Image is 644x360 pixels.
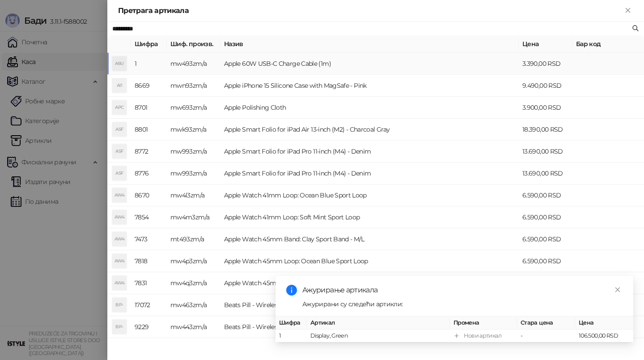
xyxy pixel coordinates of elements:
[118,5,623,16] div: Претрага артикала
[519,97,572,119] td: 3.900,00 RSD
[112,166,127,180] div: ASF
[286,285,297,296] span: info-circle
[307,317,450,330] th: Артикал
[167,316,220,338] td: mw443zm/a
[112,144,127,159] div: ASF
[220,206,519,228] td: Apple Watch 41mm Loop: Soft Mint Sport Loop
[519,35,572,53] th: Цена
[464,331,501,340] div: Нови артикал
[131,141,167,163] td: 8772
[613,285,623,295] a: Close
[220,119,519,141] td: Apple Smart Folio for iPad Air 13-inch (M2) - Charcoal Gray
[450,317,517,330] th: Промена
[519,163,572,184] td: 13.690,00 RSD
[302,299,623,309] div: Ажурирани су следећи артикли:
[112,210,127,224] div: AW4
[112,276,127,290] div: AW4
[167,97,220,119] td: mw693zm/a
[519,250,572,272] td: 6.590,00 RSD
[220,97,519,119] td: Apple Polishing Cloth
[131,294,167,316] td: 17072
[302,285,623,296] div: Ажурирање артикала
[220,53,519,75] td: Apple 60W USB-C Charge Cable (1m)
[112,188,127,202] div: AW4
[614,287,621,293] span: close
[131,184,167,206] td: 8670
[167,75,220,97] td: mwn93zm/a
[517,317,575,330] th: Стара цена
[220,75,519,97] td: Apple iPhone 15 Silicone Case with MagSafe - Pink
[220,163,519,184] td: Apple Smart Folio for iPad Pro 11-inch (M4) - Denim
[167,141,220,163] td: mw993zm/a
[167,206,220,228] td: mw4m3zm/a
[131,206,167,228] td: 7854
[575,317,633,330] th: Цена
[167,184,220,206] td: mw4l3zm/a
[112,232,127,246] div: AW4
[519,206,572,228] td: 6.590,00 RSD
[112,298,127,312] div: BP-
[519,141,572,163] td: 13.690,00 RSD
[519,228,572,250] td: 6.590,00 RSD
[167,294,220,316] td: mw463zm/a
[519,272,572,294] td: 6.590,00 RSD
[131,97,167,119] td: 8701
[220,316,519,338] td: Beats Pill - Wireless Bluetooth Speaker - Matte Black
[220,35,519,53] th: Назив
[131,163,167,184] td: 8776
[131,228,167,250] td: 7473
[131,119,167,141] td: 8801
[131,316,167,338] td: 9229
[275,330,307,343] td: 1
[131,250,167,272] td: 7818
[131,35,167,53] th: Шифра
[112,78,127,93] div: AI1
[167,250,220,272] td: mw4p3zm/a
[220,272,519,294] td: Apple Watch 45mm Loop: Soft Mint Sport Loop
[112,254,127,268] div: AW4
[220,141,519,163] td: Apple Smart Folio for iPad Pro 11-inch (M4) - Denim
[519,119,572,141] td: 18.390,00 RSD
[131,53,167,75] td: 1
[519,53,572,75] td: 3.390,00 RSD
[167,228,220,250] td: mt493zm/a
[112,122,127,137] div: ASF
[519,75,572,97] td: 9.490,00 RSD
[131,272,167,294] td: 7831
[572,35,644,53] th: Бар код
[167,53,220,75] td: mw493zm/a
[167,163,220,184] td: mw993zm/a
[220,228,519,250] td: Apple Watch 45mm Band: Clay Sport Band - M/L
[275,317,307,330] th: Шифра
[220,294,519,316] td: Beats Pill - Wireless Bluetooth Speaker - Champagne Gold
[112,320,127,334] div: BP-
[112,56,127,71] div: A6U
[519,184,572,206] td: 6.590,00 RSD
[623,5,633,16] button: Close
[220,184,519,206] td: Apple Watch 41mm Loop: Ocean Blue Sport Loop
[167,35,220,53] th: Шиф. произв.
[575,330,633,343] td: 106.500,00 RSD
[517,330,575,343] td: -
[167,119,220,141] td: mwk93zm/a
[131,75,167,97] td: 8669
[112,100,127,115] div: APC
[220,250,519,272] td: Apple Watch 45mm Loop: Ocean Blue Sport Loop
[307,330,450,343] td: Display, Green
[167,272,220,294] td: mw4q3zm/a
